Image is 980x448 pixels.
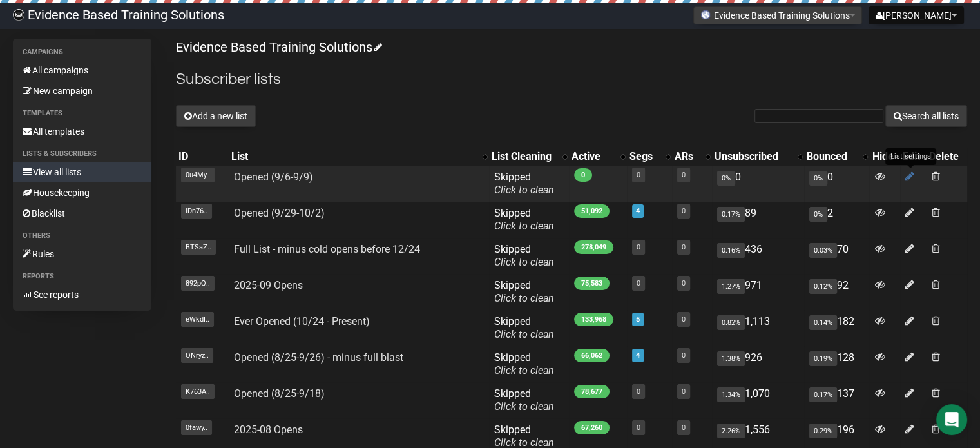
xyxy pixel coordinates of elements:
[234,315,370,327] a: Ever Opened (10/24 - Present)
[574,349,610,362] span: 66,062
[712,382,804,418] td: 1,070
[181,240,216,255] span: BTSaZ..
[234,207,325,219] a: Opened (9/29-10/2)
[13,284,151,305] a: See reports
[715,150,791,163] div: Unsubscribed
[682,424,686,432] a: 0
[234,279,303,291] a: 2025-09 Opens
[804,274,869,310] td: 92
[809,171,827,186] span: 0%
[682,387,686,396] a: 0
[181,384,215,399] span: K763A..
[181,312,214,327] span: eWkdI..
[13,81,151,101] a: New campaign
[804,382,869,418] td: 137
[672,148,712,166] th: ARs: No sort applied, activate to apply an ascending sort
[494,328,554,340] a: Click to clean
[229,148,489,166] th: List: No sort applied, activate to apply an ascending sort
[13,106,151,121] li: Templates
[804,238,869,274] td: 70
[717,351,745,366] span: 1.38%
[494,292,554,304] a: Click to clean
[885,105,967,127] button: Search all lists
[717,207,745,222] span: 0.17%
[234,171,313,183] a: Opened (9/6-9/9)
[13,182,151,203] a: Housekeeping
[809,315,837,330] span: 0.14%
[13,44,151,60] li: Campaigns
[637,387,640,396] a: 0
[637,171,640,179] a: 0
[574,313,613,326] span: 133,968
[712,346,804,382] td: 926
[13,121,151,142] a: All templates
[636,351,640,360] a: 4
[231,150,476,163] div: List
[13,269,151,284] li: Reports
[885,148,936,165] div: List settings
[809,387,837,402] span: 0.17%
[574,277,610,290] span: 75,583
[629,150,659,163] div: Segs
[712,238,804,274] td: 436
[492,150,556,163] div: List Cleaning
[176,68,967,91] h2: Subscriber lists
[712,310,804,346] td: 1,113
[804,202,869,238] td: 2
[804,166,869,202] td: 0
[178,150,226,163] div: ID
[682,171,686,179] a: 0
[682,207,686,215] a: 0
[712,148,804,166] th: Unsubscribed: No sort applied, activate to apply an ascending sort
[572,150,614,163] div: Active
[682,243,686,251] a: 0
[494,351,554,376] span: Skipped
[717,424,745,438] span: 2.26%
[717,315,745,330] span: 0.82%
[234,424,303,436] a: 2025-08 Opens
[809,279,837,294] span: 0.12%
[494,220,554,232] a: Click to clean
[494,279,554,304] span: Skipped
[682,351,686,360] a: 0
[682,279,686,287] a: 0
[13,244,151,264] a: Rules
[494,400,554,413] a: Click to clean
[809,351,837,366] span: 0.19%
[717,279,745,294] span: 1.27%
[717,387,745,402] span: 1.34%
[804,346,869,382] td: 128
[13,203,151,224] a: Blacklist
[494,315,554,340] span: Skipped
[176,105,256,127] button: Add a new list
[804,148,869,166] th: Bounced: No sort applied, activate to apply an ascending sort
[181,168,215,182] span: 0u4My..
[809,207,827,222] span: 0%
[574,385,610,398] span: 78,677
[627,148,672,166] th: Segs: No sort applied, activate to apply an ascending sort
[494,243,554,268] span: Skipped
[869,148,900,166] th: Hide: No sort applied, sorting is disabled
[181,348,213,363] span: ONryz..
[13,146,151,162] li: Lists & subscribers
[234,387,325,400] a: Opened (8/25-9/18)
[869,6,964,24] button: [PERSON_NAME]
[494,171,554,196] span: Skipped
[234,351,403,364] a: Opened (8/25-9/26) - minus full blast
[637,424,640,432] a: 0
[712,166,804,202] td: 0
[807,150,856,163] div: Bounced
[569,148,627,166] th: Active: No sort applied, activate to apply an ascending sort
[176,148,229,166] th: ID: No sort applied, sorting is disabled
[574,421,610,434] span: 67,260
[234,243,420,255] a: Full List - minus cold opens before 12/24
[494,387,554,413] span: Skipped
[700,10,711,20] img: favicons
[636,207,640,215] a: 4
[574,204,610,218] span: 51,092
[489,148,569,166] th: List Cleaning: No sort applied, activate to apply an ascending sort
[693,6,862,24] button: Evidence Based Training Solutions
[181,420,212,435] span: 0fawy..
[936,404,967,435] div: Open Intercom Messenger
[809,424,837,438] span: 0.29%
